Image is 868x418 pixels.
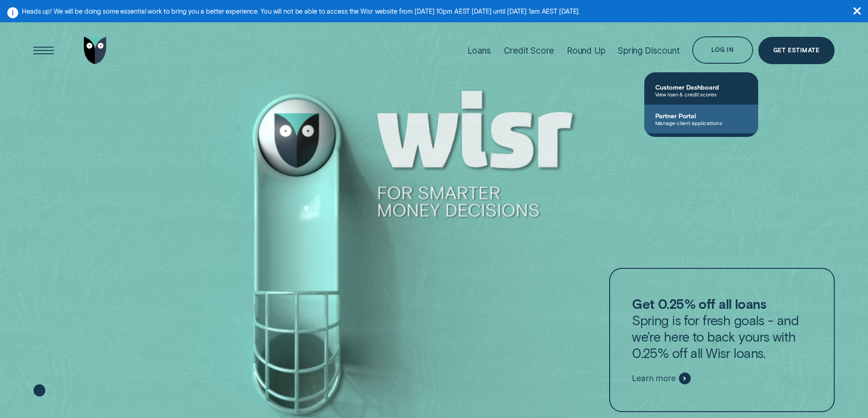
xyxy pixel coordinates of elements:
[504,20,555,81] a: Credit Score
[644,105,758,133] a: Partner PortalManage client applications
[632,373,675,383] span: Learn more
[504,45,555,56] div: Credit Score
[467,20,491,81] a: Loans
[655,120,747,126] span: Manage client applications
[567,20,606,81] a: Round Up
[618,45,679,56] div: Spring Discount
[632,296,812,361] p: Spring is for fresh goals - and we’re here to back yours with 0.25% off all Wisr loans.
[30,37,57,64] button: Open Menu
[618,20,679,81] a: Spring Discount
[632,296,766,312] strong: Get 0.25% off all loans
[655,112,747,120] span: Partner Portal
[655,83,747,91] span: Customer Dashboard
[84,37,107,64] img: Wisr
[758,37,835,64] a: Get Estimate
[467,45,491,56] div: Loans
[692,36,753,64] button: Log in
[609,268,834,413] a: Get 0.25% off all loansSpring is for fresh goals - and we’re here to back yours with 0.25% off al...
[82,20,109,81] a: Go to home page
[644,76,758,105] a: Customer DashboardView loan & credit scores
[655,91,747,97] span: View loan & credit scores
[567,45,606,56] div: Round Up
